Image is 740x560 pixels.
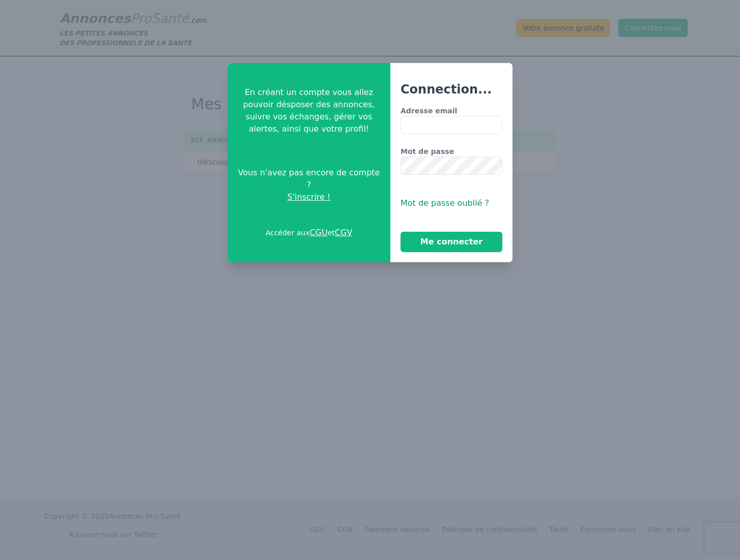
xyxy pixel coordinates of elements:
[401,146,502,157] label: Mot de passe
[335,228,353,237] a: CGV
[236,167,382,191] span: Vous n'avez pas encore de compte ?
[266,227,353,239] p: Accéder aux et
[236,86,382,135] p: En créant un compte vous allez pouvoir désposer des annonces, suivre vos échanges, gérer vos aler...
[401,232,502,252] button: Me connecter
[309,228,327,237] a: CGU
[401,81,502,98] h3: Connection...
[401,106,502,116] label: Adresse email
[288,191,331,203] span: S'inscrire !
[401,198,489,208] span: Mot de passe oublié ?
